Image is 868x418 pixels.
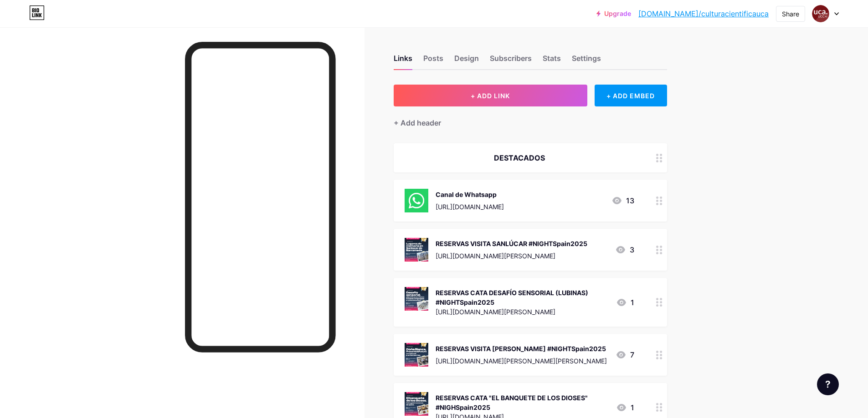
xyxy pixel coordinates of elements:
[543,53,561,69] div: Stats
[394,117,441,128] div: + Add header
[436,190,504,199] div: Canal de Whatsapp
[812,5,829,22] img: culturacientificauca
[596,10,631,17] a: Upgrade
[436,356,607,366] div: [URL][DOMAIN_NAME][PERSON_NAME][PERSON_NAME]
[611,195,634,206] div: 13
[394,53,412,69] div: Links
[405,189,428,212] img: Canal de Whatsapp
[572,53,601,69] div: Settings
[436,288,609,307] div: RESERVAS CATA DESAFÍO SENSORIAL (LUBINAS) #NIGHTSpain2025
[616,402,634,413] div: 1
[490,53,532,69] div: Subscribers
[436,202,504,212] div: [URL][DOMAIN_NAME]
[405,392,428,416] img: RESERVAS CATA "EL BANQUETE DE LOS DIOSES" #NIGHSpain2025
[782,9,799,19] div: Share
[615,244,634,255] div: 3
[616,297,634,308] div: 1
[436,239,587,248] div: RESERVAS VISITA SANLÚCAR #NIGHTSpain2025
[595,85,667,106] div: + ADD EMBED
[436,307,609,317] div: [URL][DOMAIN_NAME][PERSON_NAME]
[405,238,428,262] img: RESERVAS VISITA SANLÚCAR #NIGHTSpain2025
[436,393,609,412] div: RESERVAS CATA "EL BANQUETE DE LOS DIOSES" #NIGHSpain2025
[405,343,428,367] img: RESERVAS VISITA DOÑA BLANCA #NIGHTSpain2025
[616,349,634,360] div: 7
[423,53,443,69] div: Posts
[405,287,428,311] img: RESERVAS CATA DESAFÍO SENSORIAL (LUBINAS) #NIGHTSpain2025
[454,53,479,69] div: Design
[471,92,510,100] span: + ADD LINK
[436,251,587,261] div: [URL][DOMAIN_NAME][PERSON_NAME]
[394,85,587,106] button: + ADD LINK
[405,152,634,163] div: DESTACADOS
[436,344,607,353] div: RESERVAS VISITA [PERSON_NAME] #NIGHTSpain2025
[638,8,769,19] a: [DOMAIN_NAME]/culturacientificauca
